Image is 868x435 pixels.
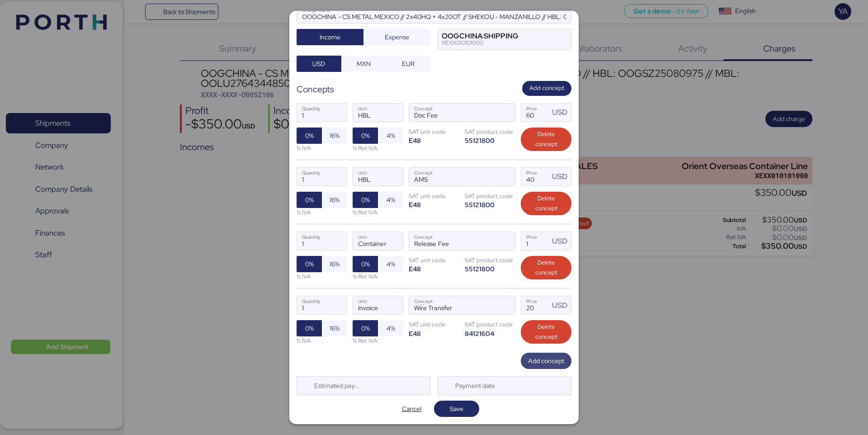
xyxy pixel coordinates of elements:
[552,107,571,118] div: USD
[353,144,403,152] div: % Ret IVA
[402,403,421,414] span: Cancel
[378,256,403,272] button: 4%
[330,194,340,205] span: 16%
[330,130,340,141] span: 16%
[409,104,493,122] input: Concept
[353,320,378,336] button: 0%
[297,336,347,345] div: % IVA
[330,259,340,270] span: 16%
[496,170,515,189] button: ConceptConcept
[330,323,340,334] span: 16%
[378,320,403,336] button: 4%
[434,401,479,417] button: Save
[465,265,515,273] div: 55121800
[521,296,549,314] input: Price
[552,300,571,311] div: USD
[322,192,347,208] button: 16%
[409,256,459,265] div: SAT unit code
[521,256,571,279] button: Delete concept
[353,104,403,122] input: Unit
[341,56,386,72] button: MXN
[528,129,564,149] span: Delete concept
[297,5,571,23] input: Charge name
[353,208,403,217] div: % Ret IVA
[322,320,347,336] button: 16%
[353,336,403,345] div: % Ret IVA
[385,32,409,43] span: Expense
[297,272,347,281] div: % IVA
[363,29,430,45] button: Expense
[312,58,325,69] span: USD
[465,192,515,200] div: SAT product code
[353,128,378,144] button: 0%
[353,168,403,186] input: Unit
[297,104,347,122] input: Quantity
[465,256,515,265] div: SAT product code
[528,258,564,278] span: Delete concept
[389,401,434,417] button: Cancel
[496,234,515,253] button: ConceptConcept
[409,329,459,338] div: E48
[305,259,314,270] span: 0%
[521,104,549,122] input: Price
[297,128,322,144] button: 0%
[552,171,571,182] div: USD
[529,83,564,93] span: Add concept
[387,323,395,334] span: 4%
[297,56,341,72] button: USD
[522,81,571,96] button: Add concept
[297,296,347,314] input: Quantity
[409,296,493,314] input: Concept
[297,232,347,250] input: Quantity
[442,40,519,46] div: XEXX010101000
[297,320,322,336] button: 0%
[465,200,515,209] div: 55121800
[465,320,515,329] div: SAT product code
[305,194,314,205] span: 0%
[465,136,515,145] div: 55121800
[387,130,395,141] span: 4%
[353,296,403,314] input: Unit
[361,259,370,270] span: 0%
[353,232,403,250] input: Unit
[305,323,314,334] span: 0%
[521,232,549,250] input: Price
[378,128,403,144] button: 4%
[442,33,519,39] div: OOGCHINA SHIPPING
[387,194,395,205] span: 4%
[322,128,347,144] button: 16%
[402,58,415,69] span: EUR
[297,192,322,208] button: 0%
[297,83,334,96] div: Concepts
[465,329,515,338] div: 84121604
[353,192,378,208] button: 0%
[378,192,403,208] button: 4%
[361,323,370,334] span: 0%
[409,320,459,329] div: SAT unit code
[521,192,571,215] button: Delete concept
[305,130,314,141] span: 0%
[521,320,571,344] button: Delete concept
[521,168,549,186] input: Price
[357,58,371,69] span: MXN
[521,128,571,151] button: Delete concept
[552,236,571,247] div: USD
[521,353,571,369] button: Add concept
[297,208,347,217] div: % IVA
[409,192,459,200] div: SAT unit code
[409,265,459,273] div: E48
[322,256,347,272] button: 16%
[409,232,493,250] input: Concept
[409,200,459,209] div: E48
[409,136,459,145] div: E48
[297,144,347,152] div: % IVA
[450,403,463,414] span: Save
[353,272,403,281] div: % Ret IVA
[297,168,347,186] input: Quantity
[361,194,370,205] span: 0%
[387,259,395,270] span: 4%
[528,322,564,342] span: Delete concept
[496,298,515,317] button: ConceptConcept
[353,256,378,272] button: 0%
[528,355,564,366] span: Add concept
